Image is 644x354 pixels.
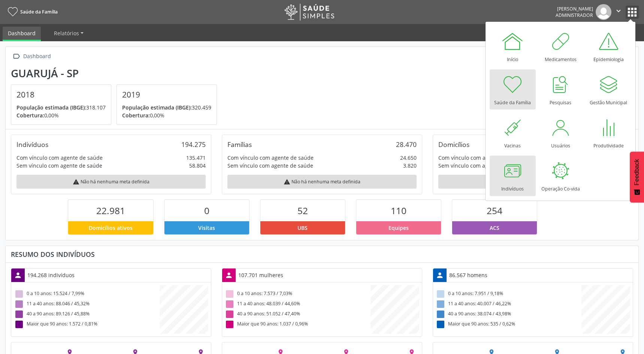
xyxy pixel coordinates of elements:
[490,112,536,153] a: Vacinas
[634,159,640,185] span: Feedback
[396,140,417,148] div: 28.470
[3,27,41,41] a: Dashboard
[122,111,211,119] p: 0,00%
[284,178,290,185] i: warning
[225,309,371,319] div: 40 a 90 anos: 51.052 / 47,40%
[16,162,102,169] div: Sem vínculo com agente de saúde
[403,162,417,169] div: 3.820
[11,250,633,258] div: Resumo dos indivíduos
[388,224,409,232] span: Equipes
[122,104,192,111] span: População estimada (IBGE):
[611,4,626,20] button: 
[626,6,639,19] button: apps
[438,140,469,148] div: Domicílios
[96,204,125,217] span: 22.981
[14,319,160,330] div: Maior que 90 anos: 1.572 / 0,81%
[297,224,308,232] span: UBS
[14,271,22,279] i: person
[227,162,313,169] div: Sem vínculo com agente de saúde
[186,154,206,162] div: 135.471
[586,26,632,66] a: Epidemiologia
[630,151,644,202] button: Feedback - Mostrar pesquisa
[25,268,77,282] div: 194.268 indivíduos
[438,154,524,162] div: Com vínculo com agente de saúde
[204,204,209,217] span: 0
[538,69,584,109] a: Pesquisas
[400,154,417,162] div: 24.650
[538,26,584,66] a: Medicamentos
[490,69,536,109] a: Saúde da Família
[73,178,79,185] i: warning
[16,175,206,189] div: Não há nenhuma meta definida
[122,90,211,99] h4: 2019
[14,289,160,299] div: 0 a 10 anos: 15.524 / 7,99%
[227,140,252,148] div: Famílias
[227,175,417,189] div: Não há nenhuma meta definida
[297,204,308,217] span: 52
[438,162,524,169] div: Sem vínculo com agente de saúde
[391,204,406,217] span: 110
[436,309,581,319] div: 40 a 90 anos: 38.074 / 43,98%
[225,271,233,279] i: person
[436,319,581,330] div: Maior que 90 anos: 535 / 0,62%
[16,103,106,111] p: 318.107
[490,156,536,196] a: Indivíduos
[596,4,611,20] img: img
[11,51,52,62] a:  Dashboard
[11,51,22,62] i: 
[538,156,584,196] a: Operação Co-vida
[586,69,632,109] a: Gestão Municipal
[16,111,106,119] p: 0,00%
[225,319,371,330] div: Maior que 90 anos: 1.037 / 0,96%
[490,224,499,232] span: ACS
[447,268,490,282] div: 86.567 homens
[54,30,79,37] span: Relatórios
[11,67,222,79] div: Guarujá - SP
[487,204,502,217] span: 254
[16,90,106,99] h4: 2018
[189,162,206,169] div: 58.804
[122,112,150,119] span: Cobertura:
[16,154,103,162] div: Com vínculo com agente de saúde
[586,112,632,153] a: Produtividade
[14,299,160,309] div: 11 a 40 anos: 88.046 / 45,32%
[22,51,52,62] div: Dashboard
[436,271,444,279] i: person
[181,140,206,148] div: 194.275
[614,7,623,15] i: 
[436,289,581,299] div: 0 a 10 anos: 7.951 / 9,18%
[227,154,314,162] div: Com vínculo com agente de saúde
[49,27,89,40] a: Relatórios
[436,299,581,309] div: 11 a 40 anos: 40.007 / 46,22%
[236,268,286,282] div: 107.701 mulheres
[122,103,211,111] p: 320.459
[198,224,215,232] span: Visitas
[438,175,628,189] div: Não há nenhuma meta definida
[14,309,160,319] div: 40 a 90 anos: 89.126 / 45,88%
[5,6,58,18] a: Saúde da Família
[225,289,371,299] div: 0 a 10 anos: 7.573 / 7,03%
[20,9,58,15] span: Saúde da Família
[16,112,44,119] span: Cobertura:
[556,12,593,18] span: Administrador
[490,26,536,66] a: Início
[556,6,593,12] div: [PERSON_NAME]
[16,104,86,111] span: População estimada (IBGE):
[89,224,133,232] span: Domicílios ativos
[16,140,48,148] div: Indivíduos
[538,112,584,153] a: Usuários
[225,299,371,309] div: 11 a 40 anos: 48.039 / 44,60%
